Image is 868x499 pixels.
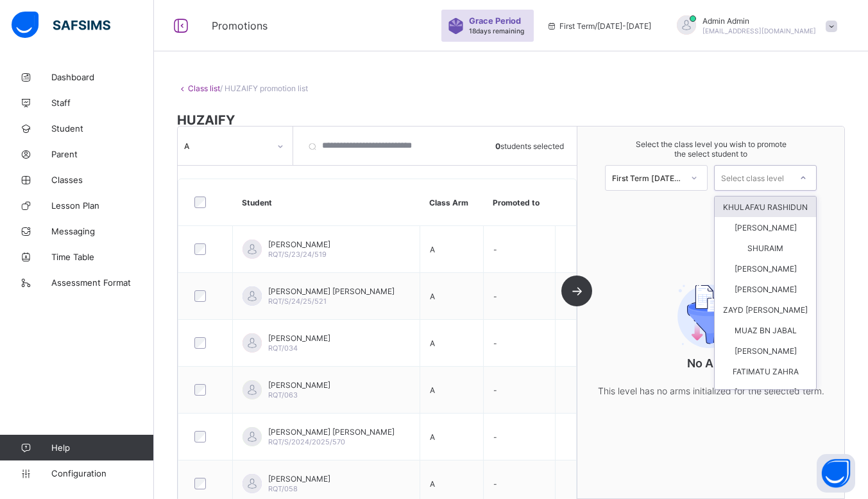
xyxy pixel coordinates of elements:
b: 0 [495,141,500,151]
span: Classes [51,175,154,185]
span: RQT/034 [268,344,298,353]
span: session/term information [547,21,651,31]
p: No Arms [583,356,839,370]
div: FATIMATU ZAHRA [715,361,816,381]
div: AdminAdmin [664,15,844,37]
span: - [493,385,497,395]
a: Class list [188,83,220,93]
div: ZAYD [PERSON_NAME] [715,299,816,320]
span: Help [51,442,153,453]
div: Select class level [721,165,784,191]
span: [PERSON_NAME] [268,333,330,343]
span: Student [51,123,154,134]
span: [PERSON_NAME] [PERSON_NAME] [268,286,395,296]
span: - [493,292,497,301]
p: This level has no arms initialized for the selected term. [583,383,839,399]
span: [EMAIL_ADDRESS][DOMAIN_NAME] [702,27,816,35]
div: No Arms [583,249,839,425]
th: Promoted to [483,179,555,226]
span: [PERSON_NAME] [PERSON_NAME] [268,427,395,437]
div: First Term [DATE]-[DATE] [612,173,683,183]
button: Open asap [817,454,855,493]
th: Class Arm [420,179,483,226]
span: A [430,479,435,489]
span: Messaging [51,226,154,236]
span: Promotions [212,19,429,32]
span: students selected [495,141,564,151]
span: RQT/058 [268,484,298,493]
span: [PERSON_NAME] [268,240,330,249]
img: sticker-purple.71386a28dfed39d6af7621340158ba97.svg [448,18,464,34]
img: safsims [12,12,110,39]
span: / HUZAIFY promotion list [220,83,308,93]
span: Assessment Format [51,277,154,288]
div: [PERSON_NAME] [715,279,816,299]
span: [PERSON_NAME] [268,474,330,484]
span: RQT/S/2024/2025/570 [268,437,345,446]
span: Lesson Plan [51,200,154,211]
span: Grace Period [469,16,521,26]
span: Admin Admin [702,16,816,26]
span: A [430,245,435,254]
span: Configuration [51,468,153,478]
span: Time Table [51,252,154,262]
span: A [430,432,435,442]
span: - [493,479,497,489]
div: [PERSON_NAME] [715,217,816,238]
div: [PERSON_NAME] [715,340,816,361]
span: RQT/S/24/25/521 [268,297,327,306]
div: A [184,141,269,151]
span: 18 days remaining [469,27,524,35]
span: A [430,385,435,395]
div: KHULAFA’U RASHIDUN [715,197,816,217]
span: A [430,338,435,348]
th: Student [232,179,420,226]
span: - [493,245,497,254]
div: [PERSON_NAME] [715,258,816,279]
span: - [493,432,497,442]
div: MUAZ BN JABAL [715,320,816,340]
div: [PERSON_NAME] [715,381,816,402]
span: Staff [51,98,154,108]
span: Dashboard [51,72,154,82]
span: Parent [51,149,154,159]
span: RQT/063 [268,390,298,399]
span: [PERSON_NAME] [268,380,330,390]
img: filter.9c15f445b04ce8b7d5281b41737f44c2.svg [663,284,759,348]
span: RQT/S/23/24/519 [268,250,327,259]
span: Select the class level you wish to promote the select student to [590,139,831,159]
span: HUZAIFY [177,112,845,128]
span: - [493,338,497,348]
div: SHURAIM [715,238,816,258]
span: A [430,292,435,301]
